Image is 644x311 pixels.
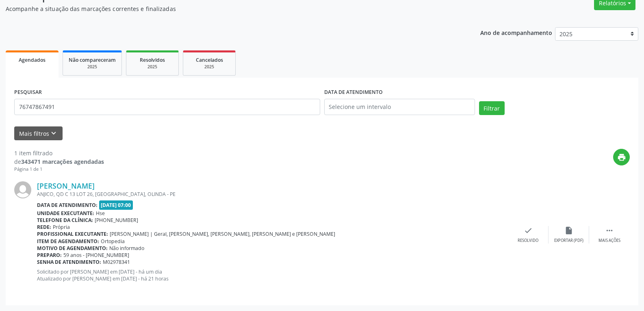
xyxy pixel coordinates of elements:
div: Mais ações [598,238,620,244]
i: print [617,153,626,162]
span: [PHONE_NUMBER] [95,217,138,224]
span: Não compareceram [69,57,116,63]
b: Motivo de agendamento: [37,245,108,252]
img: img [14,181,31,198]
i: check [524,226,533,235]
button: Filtrar [479,101,505,115]
i:  [605,226,614,235]
b: Unidade executante: [37,210,94,217]
button: Mais filtroskeyboard_arrow_down [14,126,63,141]
div: 1 item filtrado [14,149,104,157]
span: Não informado [109,245,144,252]
span: Hse [96,210,105,217]
div: ANJICO, QD C 13 LOT 26, [GEOGRAPHIC_DATA], OLINDA - PE [37,191,508,198]
b: Telefone da clínica: [37,217,93,224]
label: PESQUISAR [14,86,42,99]
span: Própria [53,224,70,231]
p: Solicitado por [PERSON_NAME] em [DATE] - há um dia Atualizado por [PERSON_NAME] em [DATE] - há 21... [37,268,508,282]
div: 2025 [189,64,230,70]
div: Página 1 de 1 [14,166,104,173]
div: 2025 [132,64,173,70]
i: keyboard_arrow_down [49,129,58,138]
b: Item de agendamento: [37,238,99,245]
span: Cancelados [196,57,223,63]
p: Ano de acompanhamento [480,27,552,37]
div: 2025 [69,64,116,70]
strong: 343471 marcações agendadas [21,158,104,165]
b: Preparo: [37,252,62,259]
div: Resolvido [518,238,538,244]
span: 59 anos - [PHONE_NUMBER] [63,252,129,259]
label: DATA DE ATENDIMENTO [324,86,383,99]
span: Resolvidos [140,57,165,63]
input: Nome, código do beneficiário ou CPF [14,99,320,115]
i: insert_drive_file [564,226,573,235]
span: Ortopedia [101,238,125,245]
input: Selecione um intervalo [324,99,475,115]
a: [PERSON_NAME] [37,181,95,190]
b: Senha de atendimento: [37,259,101,265]
p: Acompanhe a situação das marcações correntes e finalizadas [6,4,449,13]
span: M02978341 [103,259,130,265]
b: Profissional executante: [37,231,108,237]
div: de [14,157,104,166]
span: [DATE] 07:00 [99,200,133,210]
button: print [613,149,630,165]
div: Exportar (PDF) [554,238,583,244]
span: Agendados [19,57,46,63]
b: Rede: [37,224,51,231]
b: Data de atendimento: [37,202,98,209]
span: [PERSON_NAME] | Geral, [PERSON_NAME], [PERSON_NAME], [PERSON_NAME] e [PERSON_NAME] [110,231,335,237]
